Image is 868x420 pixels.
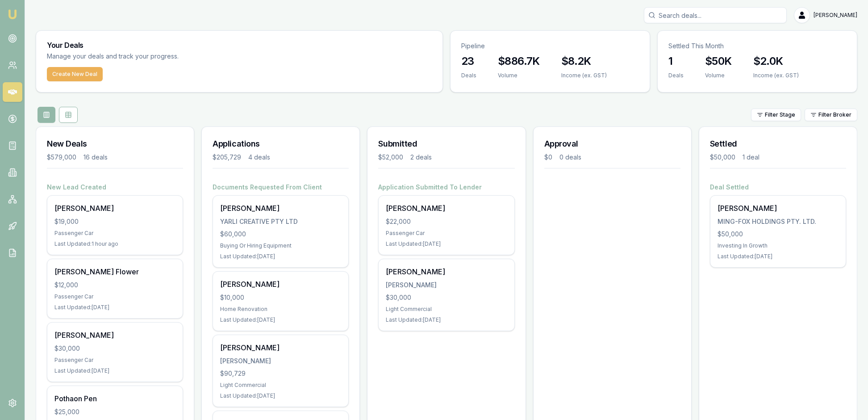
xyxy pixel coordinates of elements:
div: 16 deals [83,153,108,162]
p: Pipeline [461,42,639,50]
button: Filter Broker [805,109,857,121]
div: Passenger Car [54,293,175,300]
div: $90,729 [220,369,341,378]
div: Last Updated: [DATE] [386,240,507,248]
div: Volume [498,72,540,79]
div: $25,000 [54,407,175,416]
div: 1 deal [743,153,759,162]
div: [PERSON_NAME] [386,281,507,290]
div: Home Renovation [220,306,341,313]
div: Last Updated: [DATE] [54,304,175,311]
h3: $886.7K [498,54,540,68]
div: Last Updated: [DATE] [220,253,341,260]
div: $30,000 [386,293,507,302]
button: Create New Deal [47,67,103,81]
h3: Applications [213,138,349,150]
input: Search deals [644,7,787,23]
div: [PERSON_NAME] [54,330,175,340]
div: [PERSON_NAME] [220,342,341,353]
h4: Documents Requested From Client [213,183,349,192]
div: Last Updated: [DATE] [54,367,175,374]
div: Last Updated: [DATE] [386,316,507,323]
div: YARLI CREATIVE PTY LTD [220,217,341,226]
div: Last Updated: [DATE] [220,392,341,399]
div: [PERSON_NAME] [220,203,341,214]
div: [PERSON_NAME] Flower [54,266,175,277]
div: Passenger Car [386,230,507,237]
h3: $50K [705,54,732,68]
div: Last Updated: 1 hour ago [54,240,175,248]
div: Volume [705,72,732,79]
div: [PERSON_NAME] [386,203,507,214]
div: 0 deals [559,153,581,162]
h3: Settled [710,138,846,150]
h3: 1 [668,54,684,68]
button: Filter Stage [751,109,801,121]
h3: Submitted [378,138,514,150]
div: $52,000 [378,153,403,162]
div: Light Commercial [386,306,507,313]
h3: New Deals [47,138,183,150]
div: $579,000 [47,153,76,162]
div: Last Updated: [DATE] [718,253,839,260]
div: $50,000 [718,230,839,239]
h4: Deal Settled [710,183,846,192]
div: Pothaon Pen [54,393,175,404]
div: Light Commercial [220,382,341,389]
div: [PERSON_NAME] [718,203,839,214]
span: Filter Stage [765,111,795,118]
h4: New Lead Created [47,183,183,192]
img: emu-icon-u.png [7,9,18,20]
span: Filter Broker [818,111,851,118]
div: [PERSON_NAME] [220,357,341,365]
div: $0 [544,153,552,162]
h4: Application Submitted To Lender [378,183,514,192]
h3: 23 [461,54,476,68]
div: $10,000 [220,293,341,302]
div: 4 deals [248,153,270,162]
div: $50,000 [710,153,735,162]
p: Manage your deals and track your progress. [47,51,275,62]
div: [PERSON_NAME] [54,203,175,214]
div: Deals [461,72,476,79]
div: Last Updated: [DATE] [220,316,341,323]
div: Deals [668,72,684,79]
div: MING-FOX HOLDINGS PTY. LTD. [718,217,839,226]
div: Investing In Growth [718,242,839,249]
h3: Approval [544,138,680,150]
h3: $8.2K [561,54,607,68]
div: [PERSON_NAME] [220,279,341,290]
div: Buying Or Hiring Equipment [220,242,341,249]
div: $205,729 [213,153,241,162]
h3: Your Deals [47,42,432,49]
div: $19,000 [54,217,175,226]
div: Passenger Car [54,357,175,364]
div: $30,000 [54,344,175,353]
div: 2 deals [410,153,432,162]
div: Income (ex. GST) [561,72,607,79]
div: $22,000 [386,217,507,226]
div: $12,000 [54,281,175,290]
span: [PERSON_NAME] [814,12,857,19]
p: Settled This Month [668,42,846,50]
div: [PERSON_NAME] [386,266,507,277]
div: Income (ex. GST) [753,72,799,79]
div: $60,000 [220,230,341,239]
div: Passenger Car [54,230,175,237]
h3: $2.0K [753,54,799,68]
